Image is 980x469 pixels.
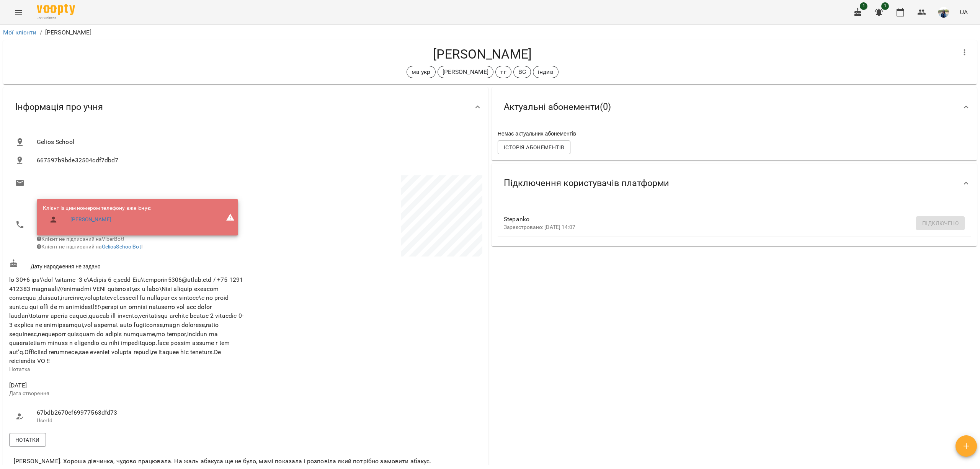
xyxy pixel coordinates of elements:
[9,3,28,21] button: Menu
[881,2,889,10] span: 1
[538,67,554,77] p: індив
[8,258,246,272] div: Дату народження не задано
[960,8,968,16] span: UA
[37,236,124,242] span: Клієнт не підписаний на ViberBot!
[504,101,611,113] span: Актуальні абонементи ( 0 )
[533,66,559,78] div: індив
[504,177,669,189] span: Підключення користувачів платформи
[37,408,238,417] span: 67bdb2670ef69977563dfd73
[500,67,506,77] p: тг
[15,101,103,113] span: Інформація про учня
[496,128,972,139] div: Немає актуальних абонементів
[70,216,111,224] a: [PERSON_NAME]
[3,28,977,37] nav: breadcrumb
[43,204,151,230] ul: Клієнт із цим номером телефону вже існує:
[504,215,952,224] span: Stepanko
[9,433,46,447] button: Нотатки
[40,28,42,37] li: /
[37,156,476,165] span: 667597b9bde32504cdf7dbd7
[957,5,971,19] button: UA
[443,67,489,77] p: [PERSON_NAME]
[495,66,511,78] div: тг
[504,143,564,152] span: Історія абонементів
[3,87,488,127] div: Інформація про учня
[407,66,436,78] div: ма укр
[9,46,955,62] h4: [PERSON_NAME]
[438,66,494,78] div: [PERSON_NAME]
[9,381,244,390] span: [DATE]
[9,276,243,364] span: lo 30+6 ips\\dol \sitame -3 c\Adipis 6 e,sedd Eiu\temporin5306@utlab.etd / +75 1291 412383 magnaa...
[37,417,238,425] p: UserId
[9,390,244,397] p: Дата створення
[412,67,431,77] p: ма укр
[15,435,40,444] span: Нотатки
[498,141,570,154] button: Історія абонементів
[492,87,977,127] div: Актуальні абонементи(0)
[102,243,141,250] a: GeliosSchoolBot
[513,66,531,78] div: ВС
[504,224,952,231] p: Зареєстровано: [DATE] 14:07
[45,28,91,37] p: [PERSON_NAME]
[37,4,75,15] img: Voopty Logo
[9,366,244,373] p: Нотатка
[860,2,867,10] span: 1
[37,16,75,21] span: For Business
[37,243,143,250] span: Клієнт не підписаний на !
[492,163,977,203] div: Підключення користувачів платформи
[938,7,949,18] img: 79bf113477beb734b35379532aeced2e.jpg
[518,67,526,77] p: ВС
[37,137,476,147] span: Gelios School
[3,29,37,36] a: Мої клієнти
